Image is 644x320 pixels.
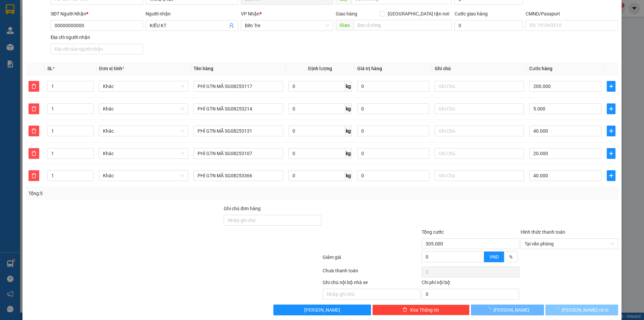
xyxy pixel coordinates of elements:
[607,173,615,178] span: plus
[372,305,470,315] button: deleteXóa Thông tin
[103,171,184,181] span: Khác
[103,104,184,114] span: Khác
[51,34,143,41] div: Địa chỉ người nhận
[345,103,352,114] span: kg
[402,307,407,313] span: delete
[435,126,524,136] input: Ghi Chú
[357,103,429,114] input: 0
[607,170,615,181] button: plus
[194,81,283,92] input: VD: Bàn, Ghế
[322,254,421,265] div: Giảm giá
[29,128,39,134] span: delete
[357,126,429,136] input: 0
[354,20,452,31] input: Dọc đường
[385,10,452,17] span: [GEOGRAPHIC_DATA] tận nơi
[29,84,39,89] span: delete
[308,66,332,71] span: Định lượng
[422,229,444,235] span: Tổng cước
[51,44,143,54] input: Địa chỉ của người nhận
[435,103,524,114] input: Ghi Chú
[345,148,352,159] span: kg
[357,81,429,92] input: 0
[273,305,371,315] button: [PERSON_NAME]
[194,126,283,136] input: VD: Bàn, Ghế
[29,190,249,197] div: Tổng: 5
[29,126,39,136] button: delete
[357,66,382,71] span: Giá trị hàng
[432,62,527,75] th: Ghi chú
[224,206,261,211] label: Ghi chú đơn hàng
[471,305,544,315] button: [PERSON_NAME]
[224,215,321,226] input: Ghi chú đơn hàng
[345,170,352,181] span: kg
[529,66,552,71] span: Cước hàng
[103,81,184,91] span: Khác
[29,173,39,178] span: delete
[554,307,562,312] span: loading
[435,148,524,159] input: Ghi Chú
[194,66,213,71] span: Tên hàng
[607,128,615,134] span: plus
[410,306,439,314] span: Xóa Thông tin
[486,307,493,312] span: loading
[435,81,524,92] input: Ghi Chú
[525,239,614,249] span: Tại văn phòng
[103,126,184,136] span: Khác
[51,10,143,17] div: SĐT Người Nhận
[435,170,524,181] input: Ghi Chú
[454,11,488,16] label: Cước giao hàng
[29,103,39,114] button: delete
[607,81,615,92] button: plus
[509,254,513,260] span: %
[103,148,184,158] span: Khác
[146,10,238,17] div: Người nhận
[29,151,39,156] span: delete
[29,81,39,92] button: delete
[336,20,354,31] span: Giao
[562,306,609,314] span: [PERSON_NAME] và In
[29,148,39,159] button: delete
[489,254,499,260] span: VND
[323,279,420,289] div: Ghi chú nội bộ nhà xe
[99,66,124,71] span: Đơn vị tính
[545,305,618,315] button: [PERSON_NAME] và In
[607,84,615,89] span: plus
[336,11,357,16] span: Giao hàng
[194,170,283,181] input: VD: Bàn, Ghế
[345,81,352,92] span: kg
[454,20,523,31] input: Cước giao hàng
[194,103,283,114] input: VD: Bàn, Ghế
[607,106,615,111] span: plus
[245,20,329,31] span: Bến Tre
[526,10,618,17] div: CMND/Passport
[607,103,615,114] button: plus
[241,11,260,16] span: VP Nhận
[607,148,615,159] button: plus
[47,66,53,71] span: SL
[29,106,39,111] span: delete
[323,289,420,300] input: Nhập ghi chú
[357,148,429,159] input: 0
[422,279,519,289] div: Chi phí nội bộ
[194,148,283,159] input: VD: Bàn, Ghế
[493,306,529,314] span: [PERSON_NAME]
[357,170,429,181] input: 0
[304,306,340,314] span: [PERSON_NAME]
[229,23,234,28] span: user-add
[521,229,565,235] label: Hình thức thanh toán
[607,126,615,136] button: plus
[322,267,421,279] div: Chưa thanh toán
[345,126,352,136] span: kg
[607,151,615,156] span: plus
[29,170,39,181] button: delete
